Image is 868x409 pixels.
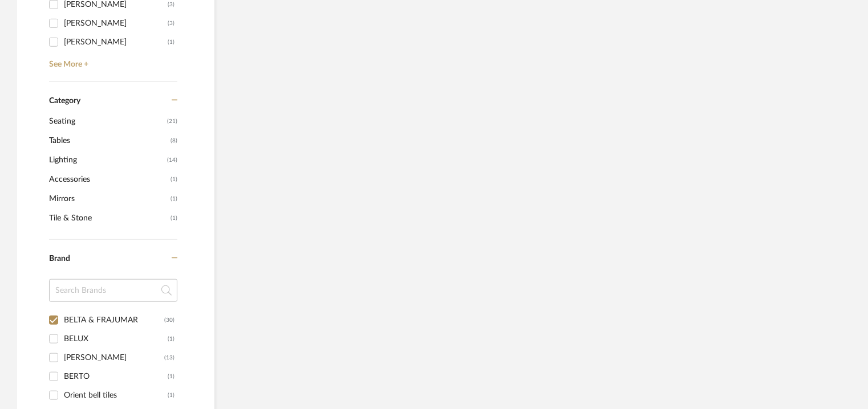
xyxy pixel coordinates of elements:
div: [PERSON_NAME] [64,33,168,51]
div: (1) [168,33,175,51]
span: (14) [167,151,177,169]
div: [PERSON_NAME] [64,349,164,367]
div: (13) [164,349,175,367]
span: Category [49,96,80,106]
div: BELTA & FRAJUMAR [64,311,164,329]
div: (1) [168,367,175,386]
span: Accessories [49,170,168,189]
div: (1) [168,386,175,404]
span: (1) [171,170,177,189]
span: (1) [171,209,177,227]
span: Brand [49,255,70,263]
span: Tile & Stone [49,208,168,228]
span: Tables [49,131,168,150]
span: (1) [171,190,177,208]
a: See More + [46,51,177,69]
span: (8) [171,132,177,150]
span: Lighting [49,150,164,170]
div: (3) [168,14,175,32]
div: Orient bell tiles [64,386,168,404]
span: Mirrors [49,189,168,208]
span: Seating [49,112,164,131]
div: (30) [164,311,175,329]
div: BERTO [64,367,168,386]
div: (1) [168,330,175,348]
span: (21) [167,112,177,130]
div: BELUX [64,330,168,348]
input: Search Brands [49,279,177,302]
div: [PERSON_NAME] [64,14,168,32]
